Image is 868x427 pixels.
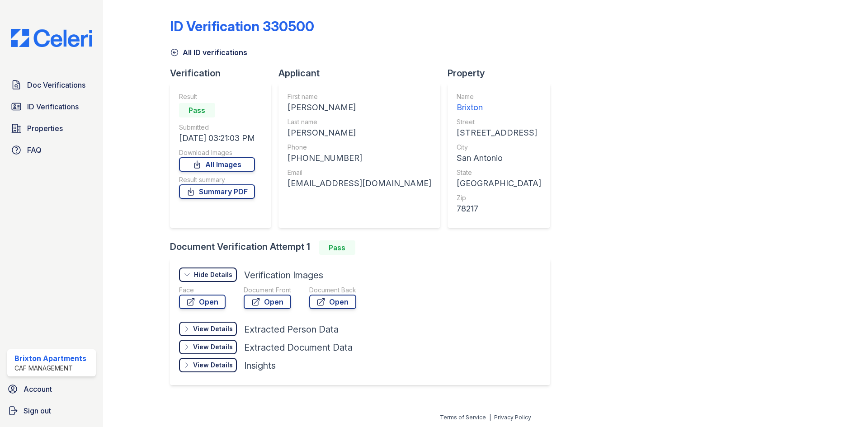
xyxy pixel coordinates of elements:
[494,414,531,421] a: Privacy Policy
[24,384,52,394] span: Account
[179,175,255,184] div: Result summary
[457,101,541,114] div: Brixton
[4,29,99,47] img: CE_Logo_Blue-a8612792a0a2168367f1c8372b55b34899dd931a85d93a1a3d3e32e68fde9ad4.png
[193,324,233,333] div: View Details
[457,92,541,101] div: Name
[27,123,63,134] span: Properties
[14,353,86,364] div: Brixton Apartments
[309,295,356,309] a: Open
[179,184,255,199] a: Summary PDF
[170,47,247,58] a: All ID verifications
[457,127,541,139] div: [STREET_ADDRESS]
[457,152,541,164] div: San Antonio
[278,67,448,80] div: Applicant
[457,92,541,114] a: Name Brixton
[179,92,255,101] div: Result
[193,361,233,370] div: View Details
[179,148,255,157] div: Download Images
[244,359,276,372] div: Insights
[24,405,51,416] span: Sign out
[194,270,232,279] div: Hide Details
[179,103,215,117] div: Pass
[457,168,541,177] div: State
[440,414,486,421] a: Terms of Service
[179,157,255,172] a: All Images
[244,341,353,354] div: Extracted Document Data
[309,286,356,295] div: Document Back
[489,414,491,421] div: |
[288,152,431,164] div: [PHONE_NUMBER]
[170,18,314,34] div: ID Verification 330500
[27,145,42,155] span: FAQ
[179,132,255,145] div: [DATE] 03:21:03 PM
[244,269,323,282] div: Verification Images
[244,323,339,336] div: Extracted Person Data
[457,143,541,152] div: City
[288,92,431,101] div: First name
[27,101,79,112] span: ID Verifications
[244,295,291,309] a: Open
[288,117,431,127] div: Last name
[7,76,96,94] a: Doc Verifications
[193,343,233,352] div: View Details
[14,364,86,373] div: CAF Management
[244,286,291,295] div: Document Front
[179,295,226,309] a: Open
[179,123,255,132] div: Submitted
[7,119,96,137] a: Properties
[288,143,431,152] div: Phone
[288,168,431,177] div: Email
[830,391,859,418] iframe: chat widget
[170,240,557,255] div: Document Verification Attempt 1
[288,101,431,114] div: [PERSON_NAME]
[4,380,99,398] a: Account
[288,127,431,139] div: [PERSON_NAME]
[457,193,541,202] div: Zip
[319,240,355,255] div: Pass
[457,117,541,127] div: Street
[448,67,557,80] div: Property
[457,202,541,215] div: 78217
[288,177,431,190] div: [EMAIL_ADDRESS][DOMAIN_NAME]
[170,67,278,80] div: Verification
[4,402,99,420] a: Sign out
[457,177,541,190] div: [GEOGRAPHIC_DATA]
[179,286,226,295] div: Face
[27,80,85,90] span: Doc Verifications
[7,98,96,116] a: ID Verifications
[7,141,96,159] a: FAQ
